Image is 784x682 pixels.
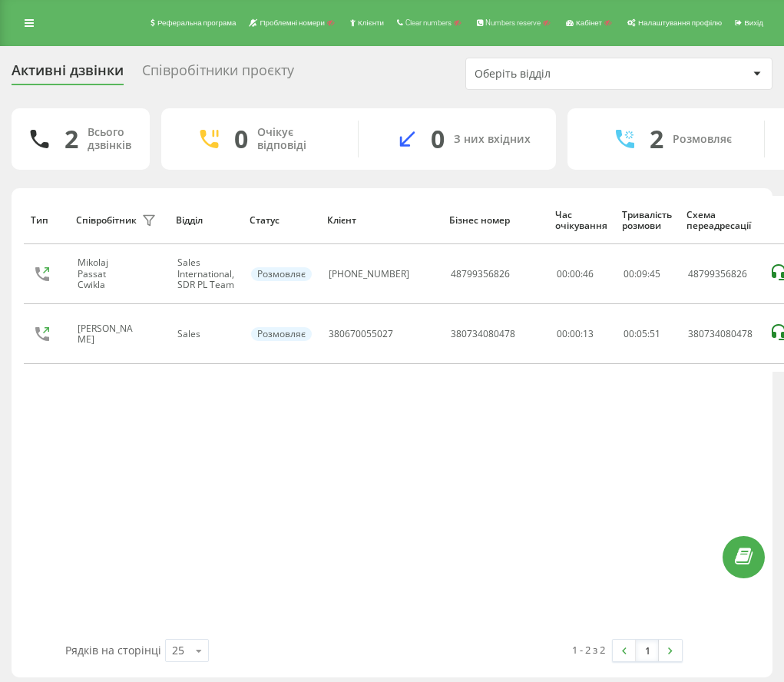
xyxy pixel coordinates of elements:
span: Клієнти [358,18,384,27]
div: Клієнт [327,215,435,226]
div: Розмовляє [673,133,732,146]
span: 00 [624,267,634,280]
div: 00:00:46 [557,269,607,280]
div: Sales International, SDR PL Team [177,257,234,290]
div: З них вхідних [454,133,531,146]
span: Проблемні номери [260,18,325,27]
span: Рядків на сторінці [65,643,161,657]
div: Схема переадресації [686,210,753,232]
div: Співробітник [76,215,137,226]
span: Вихід [744,18,763,27]
div: Час очікування [555,210,607,232]
span: 00 [624,327,634,340]
div: Очікує відповіді [257,126,335,152]
span: 51 [650,327,660,340]
div: 380734080478 [451,329,515,339]
div: 2 [650,124,663,154]
div: Статус [250,215,313,226]
div: Співробітники проєкту [142,62,294,86]
div: Активні дзвінки [12,62,124,86]
a: 1 [636,640,659,661]
span: 09 [637,267,647,280]
div: 48799356826 [688,269,753,280]
span: 45 [650,267,660,280]
div: 380670055027 [329,329,393,339]
div: 25 [172,643,184,658]
div: 0 [431,124,445,154]
div: Оберіть відділ [475,68,658,81]
div: 48799356826 [451,269,510,280]
div: 0 [234,124,248,154]
div: [PERSON_NAME] [78,323,138,346]
div: Sales [177,329,234,339]
div: Розмовляє [251,267,312,281]
div: Відділ [176,215,235,226]
div: 380734080478 [688,329,753,339]
span: Налаштування профілю [638,18,722,27]
div: : : [624,329,660,339]
div: 1 - 2 з 2 [572,642,605,657]
div: 2 [65,124,78,154]
div: Всього дзвінків [88,126,131,152]
div: Тип [31,215,61,226]
span: Кабінет [576,18,602,27]
span: Реферальна програма [157,18,237,27]
span: Numbers reserve [485,18,541,27]
span: Clear numbers [405,18,452,27]
div: [PHONE_NUMBER] [329,269,409,280]
div: : : [624,269,660,280]
div: Розмовляє [251,327,312,341]
span: 05 [637,327,647,340]
div: Тривалість розмови [622,210,672,232]
div: Бізнес номер [449,215,541,226]
div: 00:00:13 [557,329,607,339]
div: Mikolaj Passat Cwikla [78,257,138,290]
